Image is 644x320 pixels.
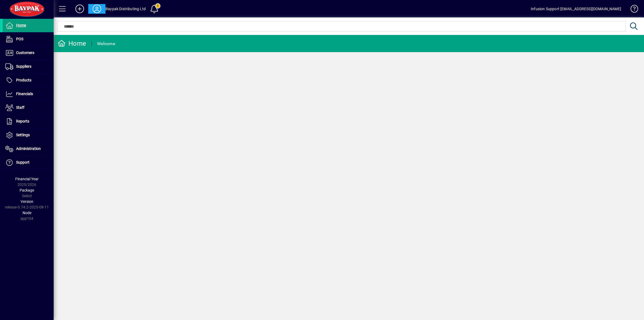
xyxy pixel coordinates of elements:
[16,23,26,27] span: Home
[16,78,31,82] span: Products
[3,46,54,60] a: Customers
[3,74,54,87] a: Products
[3,128,54,142] a: Settings
[15,177,39,181] span: Financial Year
[3,87,54,101] a: Financials
[3,60,54,73] a: Suppliers
[3,101,54,114] a: Staff
[21,199,33,204] span: Version
[3,115,54,128] a: Reports
[88,4,105,14] button: Profile
[16,105,24,110] span: Staff
[16,64,31,69] span: Suppliers
[16,133,30,137] span: Settings
[71,4,88,14] button: Add
[3,156,54,169] a: Support
[20,188,34,192] span: Package
[531,5,621,13] div: Infusion Support [EMAIL_ADDRESS][DOMAIN_NAME]
[23,211,31,215] span: Node
[16,160,30,164] span: Support
[3,33,54,46] a: POS
[16,37,23,41] span: POS
[627,1,637,19] a: Knowledge Base
[16,92,33,96] span: Financials
[105,5,146,13] div: Baypak Distributing Ltd
[3,142,54,156] a: Administration
[16,51,34,55] span: Customers
[16,119,29,123] span: Reports
[58,39,86,48] div: Home
[16,146,41,151] span: Administration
